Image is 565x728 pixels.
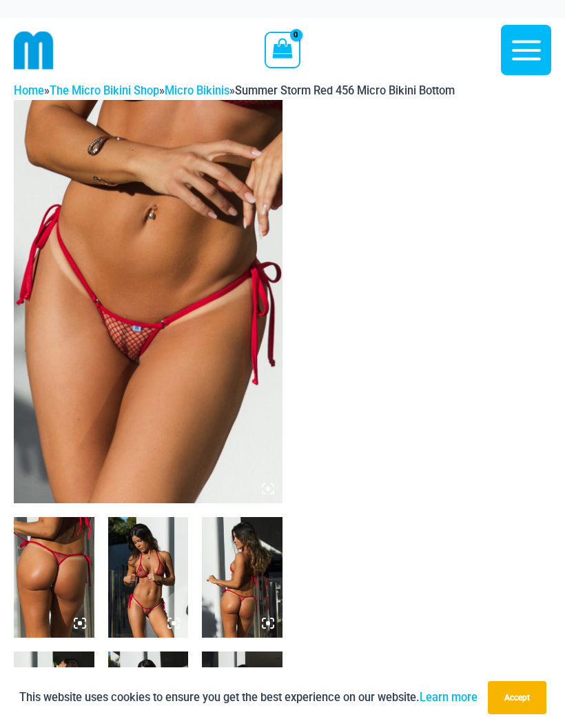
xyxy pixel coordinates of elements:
[265,32,300,68] a: View Shopping Cart, empty
[108,517,189,638] img: Summer Storm Red 312 Tri Top 456 Micro
[420,691,477,704] a: Learn more
[235,84,455,97] span: Summer Storm Red 456 Micro Bikini Bottom
[14,84,44,97] a: Home
[14,30,54,70] img: cropped mm emblem
[165,84,229,97] a: Micro Bikinis
[19,688,477,707] p: This website uses cookies to ensure you get the best experience on our website.
[14,517,94,638] img: Summer Storm Red 456 Micro
[14,100,282,503] img: Summer Storm Red 456 Micro
[488,681,546,714] button: Accept
[202,517,282,638] img: Summer Storm Red 312 Tri Top 456 Micro
[50,84,159,97] a: The Micro Bikini Shop
[14,84,455,97] span: » » »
